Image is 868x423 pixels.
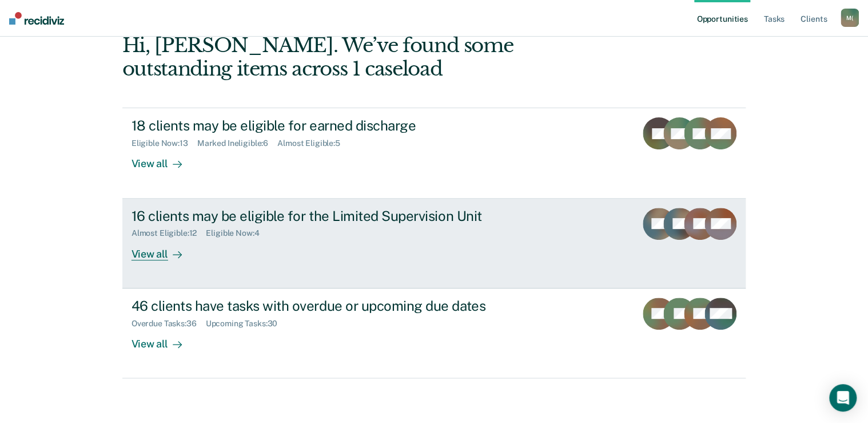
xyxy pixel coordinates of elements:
div: Hi, [PERSON_NAME]. We’ve found some outstanding items across 1 caseload [122,34,621,81]
div: Marked Ineligible : 6 [197,139,277,148]
div: Upcoming Tasks : 30 [206,319,287,329]
div: View all [132,148,196,171]
div: M ( [841,9,859,27]
a: 46 clients have tasks with overdue or upcoming due datesOverdue Tasks:36Upcoming Tasks:30View all [122,288,746,378]
a: 18 clients may be eligible for earned dischargeEligible Now:13Marked Ineligible:6Almost Eligible:... [122,108,746,198]
div: Eligible Now : 13 [132,139,197,148]
button: M( [841,9,859,27]
div: 16 clients may be eligible for the Limited Supervision Unit [132,208,533,224]
div: View all [132,328,196,350]
div: Eligible Now : 4 [206,228,268,238]
div: Open Intercom Messenger [829,384,857,412]
div: Almost Eligible : 5 [277,139,349,148]
div: Overdue Tasks : 36 [132,319,206,329]
div: 46 clients have tasks with overdue or upcoming due dates [132,298,533,314]
a: 16 clients may be eligible for the Limited Supervision UnitAlmost Eligible:12Eligible Now:4View all [122,199,746,288]
div: 18 clients may be eligible for earned discharge [132,117,533,134]
div: View all [132,238,196,260]
img: Recidiviz [9,12,64,25]
div: Almost Eligible : 12 [132,228,206,238]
